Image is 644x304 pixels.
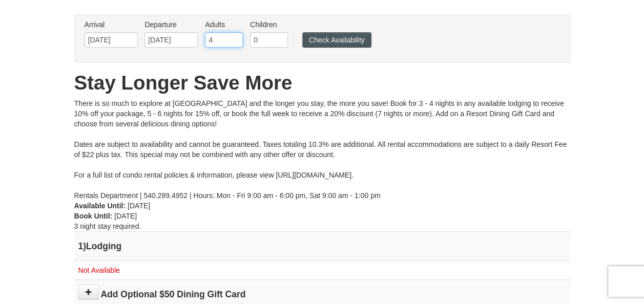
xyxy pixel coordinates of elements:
div: There is so much to explore at [GEOGRAPHIC_DATA] and the longer you stay, the more you save! Book... [74,98,570,201]
label: Children [250,19,288,30]
label: Adults [205,19,243,30]
span: 3 night stay required. [74,222,141,230]
h4: Add Optional $50 Dining Gift Card [78,289,566,299]
span: [DATE] [128,202,150,210]
label: Arrival [85,19,138,30]
button: Check Availability [302,32,371,48]
span: ) [83,241,86,251]
span: Not Available [78,266,120,274]
label: Departure [144,19,198,30]
span: [DATE] [114,212,137,220]
h1: Stay Longer Save More [74,73,570,93]
strong: Available Until: [74,202,126,210]
strong: Book Until: [74,212,113,220]
h4: 1 Lodging [78,241,566,251]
